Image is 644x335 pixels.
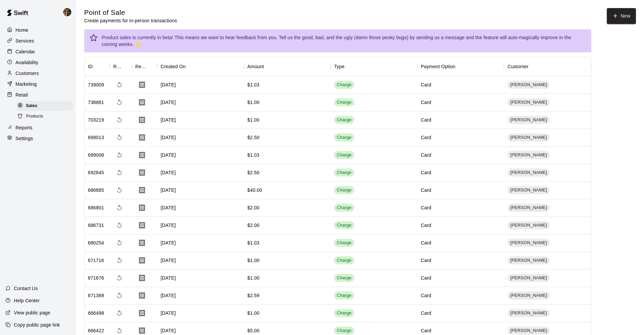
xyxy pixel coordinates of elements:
div: $1.00 [247,257,260,264]
a: Calendar [5,47,71,57]
div: Charge [337,187,352,194]
div: $2.59 [247,292,260,299]
button: New [607,8,636,24]
button: Sort [455,62,465,71]
button: Download Receipt [135,78,149,92]
p: View public page [14,309,50,316]
div: Francisco Gracesqui [62,5,76,19]
div: [DATE] [157,182,244,199]
span: [PERSON_NAME] [507,275,550,281]
div: 699008 [88,152,104,158]
span: Refund payment [113,237,125,249]
div: Charge [337,222,352,229]
div: [DATE] [157,129,244,147]
div: [PERSON_NAME] [507,291,550,300]
div: Sales [16,101,73,111]
p: Settings [16,135,33,142]
div: $1.00 [247,117,260,123]
div: [DATE] [157,217,244,234]
button: Sort [264,62,273,71]
div: Charge [337,99,352,106]
div: Card [421,257,431,264]
button: Download Receipt [135,131,149,144]
button: Download Receipt [135,201,149,214]
button: Download Receipt [135,166,149,179]
div: Charge [337,82,352,88]
span: [PERSON_NAME] [507,257,550,264]
span: Refund payment [113,149,125,161]
p: Availability [16,59,39,66]
a: Customers [5,68,71,78]
div: Card [421,292,431,299]
div: 686885 [88,187,104,194]
button: Download Receipt [135,306,149,320]
div: 666422 [88,327,104,334]
p: Create payments for in-person transactions [84,17,177,24]
div: [PERSON_NAME] [507,309,550,317]
div: [DATE] [157,94,244,111]
span: [PERSON_NAME] [507,328,550,334]
div: Charge [337,310,352,316]
div: Card [421,275,431,281]
span: [PERSON_NAME] [507,292,550,299]
div: 680254 [88,239,104,246]
img: Francisco Gracesqui [63,8,71,16]
span: Products [26,113,43,120]
span: Refund payment [113,202,125,214]
div: $1.00 [247,310,260,316]
div: Refund [110,57,132,76]
div: [PERSON_NAME] [507,327,550,335]
div: [DATE] [157,111,244,129]
div: 671716 [88,257,104,264]
div: [PERSON_NAME] [507,239,550,247]
div: $1.00 [247,99,260,106]
p: Services [16,37,34,44]
span: Refund payment [113,254,125,266]
div: Receipt [132,57,157,76]
span: [PERSON_NAME] [507,187,550,194]
div: Charge [337,240,352,246]
div: $5.00 [247,327,260,334]
span: [PERSON_NAME] [507,310,550,316]
div: Customer [504,57,591,76]
div: $2.00 [247,222,260,229]
a: Retail [5,90,71,100]
div: Card [421,327,431,334]
span: Refund payment [113,96,125,108]
span: [PERSON_NAME] [507,222,550,229]
a: Sales [16,101,76,111]
div: [PERSON_NAME] [507,98,550,106]
div: [PERSON_NAME] [507,256,550,264]
div: [PERSON_NAME] [507,274,550,282]
button: Download Receipt [135,148,149,162]
div: 739009 [88,81,104,88]
div: Charge [337,170,352,176]
button: Sort [148,62,157,71]
div: 699013 [88,134,104,141]
div: Type [334,57,344,76]
div: Card [421,239,431,246]
span: Refund payment [113,79,125,91]
p: Copy public page link [14,321,60,328]
div: Card [421,187,431,194]
div: [DATE] [157,199,244,217]
div: [PERSON_NAME] [507,186,550,194]
p: Marketing [16,81,37,87]
div: Home [5,25,71,35]
div: $1.00 [247,275,260,281]
div: [PERSON_NAME] [507,169,550,177]
div: Marketing [5,79,71,89]
div: ID [85,57,110,76]
button: Download Receipt [135,289,149,302]
div: [DATE] [157,269,244,287]
p: Home [16,27,28,33]
div: [PERSON_NAME] [507,116,550,124]
span: [PERSON_NAME] [507,170,550,176]
div: Card [421,222,431,229]
span: [PERSON_NAME] [507,205,550,211]
div: 738881 [88,99,104,106]
span: Refund payment [113,307,125,319]
div: Charge [337,134,352,141]
button: Download Receipt [135,183,149,197]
